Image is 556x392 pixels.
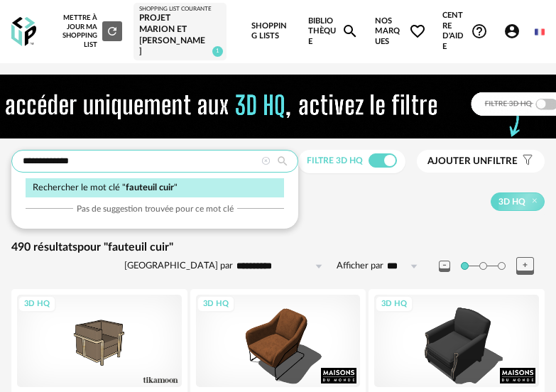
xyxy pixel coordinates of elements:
[427,156,487,166] span: Ajouter un
[11,17,36,46] img: OXP
[417,150,545,173] button: Ajouter unfiltre Filter icon
[442,11,488,52] span: Centre d'aideHelp Circle Outline icon
[409,23,426,40] span: Heart Outline icon
[337,260,383,272] label: Afficher par
[307,156,363,165] span: Filtre 3D HQ
[503,23,520,40] span: Account Circle icon
[77,203,234,214] span: Pas de suggestion trouvée pour ce mot clé
[197,295,235,313] div: 3D HQ
[503,23,527,40] span: Account Circle icon
[18,295,56,313] div: 3D HQ
[212,46,223,57] span: 1
[124,260,233,272] label: [GEOGRAPHIC_DATA] par
[11,240,545,255] div: 490 résultats
[375,295,413,313] div: 3D HQ
[53,13,122,49] div: Mettre à jour ma Shopping List
[26,178,284,197] div: Rechercher le mot clé " "
[498,196,525,207] span: 3D HQ
[518,156,534,168] span: Filter icon
[126,183,174,192] span: fauteuil cuir
[106,28,119,35] span: Refresh icon
[342,23,359,40] span: Magnify icon
[471,23,488,40] span: Help Circle Outline icon
[427,156,518,168] span: filtre
[139,6,221,58] a: Shopping List courante Projet Marion et [PERSON_NAME] 1
[139,13,221,57] div: Projet Marion et [PERSON_NAME]
[77,241,173,253] span: pour "fauteuil cuir"
[139,6,221,13] div: Shopping List courante
[535,27,545,37] img: fr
